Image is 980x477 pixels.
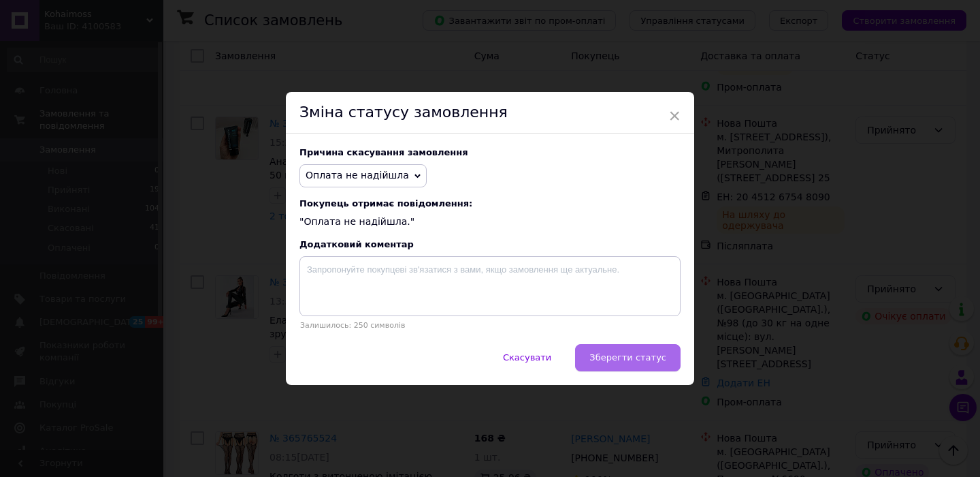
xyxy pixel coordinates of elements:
p: Залишилось: 250 символів [299,321,681,330]
div: "Оплата не надійшла." [299,198,681,229]
div: Причина скасування замовлення [299,147,681,157]
span: Скасувати [503,352,551,363]
span: × [668,104,681,127]
button: Зберегти статус [575,344,681,371]
div: Додатковий коментар [299,239,681,249]
span: Оплата не надійшла [306,170,409,181]
div: Зміна статусу замовлення [286,92,694,134]
button: Скасувати [489,344,566,371]
span: Зберегти статус [589,352,666,363]
span: Покупець отримає повідомлення: [299,198,681,209]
